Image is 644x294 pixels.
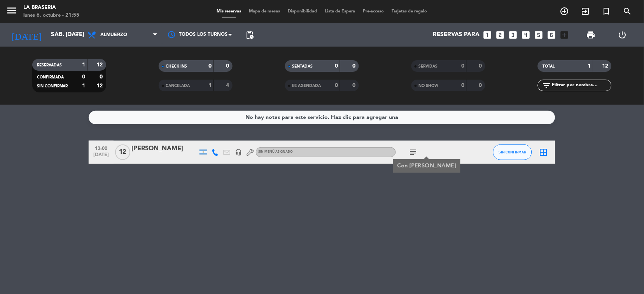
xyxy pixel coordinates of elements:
span: 13:00 [91,143,111,152]
i: looks_6 [547,30,557,40]
div: [PERSON_NAME] [131,144,198,154]
i: border_all [539,148,548,157]
span: CANCELADA [166,84,190,88]
span: [DATE] [91,152,111,161]
span: Reservas para [433,31,480,38]
i: looks_4 [521,30,531,40]
strong: 0 [335,63,338,69]
div: No hay notas para este servicio. Haz clic para agregar una [246,113,399,122]
span: Lista de Espera [321,9,359,14]
strong: 0 [461,63,464,69]
i: arrow_drop_down [72,30,82,40]
span: SERVIDAS [418,64,437,68]
strong: 1 [82,83,85,89]
strong: 0 [479,83,484,88]
strong: 12 [96,83,104,89]
span: Mis reservas [213,9,245,14]
div: Con [PERSON_NAME] [397,162,457,170]
strong: 1 [82,62,85,68]
i: menu [6,5,17,16]
i: add_circle_outline [560,7,569,16]
span: NO SHOW [418,84,438,88]
strong: 1 [588,63,591,69]
span: print [586,30,596,40]
span: CHECK INS [166,64,187,68]
strong: 0 [82,74,85,80]
strong: 0 [335,83,338,88]
span: SIN CONFIRMAR [499,150,527,154]
strong: 1 [208,83,212,88]
i: subject [409,148,418,157]
i: filter_list [542,81,551,90]
i: search [623,7,632,16]
span: Disponibilidad [284,9,321,14]
i: headset_mic [235,149,242,156]
span: Tarjetas de regalo [388,9,431,14]
button: SIN CONFIRMAR [493,144,532,160]
strong: 0 [353,63,357,69]
div: La Braseria [23,4,79,12]
strong: 0 [479,63,484,69]
i: turned_in_not [602,7,611,16]
span: Almuerzo [100,32,127,38]
strong: 4 [226,83,231,88]
strong: 0 [461,83,464,88]
i: [DATE] [6,26,47,43]
span: Sin menú asignado [258,150,293,153]
span: RESERVADAS [37,63,62,67]
strong: 0 [100,74,104,80]
i: add_box [560,30,570,40]
i: looks_5 [534,30,544,40]
span: SIN CONFIRMAR [37,84,68,88]
strong: 0 [353,83,357,88]
i: looks_one [483,30,493,40]
i: looks_3 [508,30,518,40]
span: TOTAL [542,64,555,68]
input: Filtrar por nombre... [551,81,611,90]
strong: 12 [602,63,610,69]
div: LOG OUT [607,23,638,47]
strong: 0 [208,63,212,69]
span: 12 [115,144,130,160]
i: power_settings_new [618,30,627,40]
i: looks_two [495,30,506,40]
span: CONFIRMADA [37,75,64,79]
strong: 0 [226,63,231,69]
span: SENTADAS [292,64,313,68]
span: pending_actions [245,30,254,40]
span: Mapa de mesas [245,9,284,14]
span: Pre-acceso [359,9,388,14]
i: exit_to_app [581,7,590,16]
div: lunes 6. octubre - 21:55 [23,12,79,19]
strong: 12 [96,62,104,68]
button: menu [6,5,17,19]
span: RE AGENDADA [292,84,321,88]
